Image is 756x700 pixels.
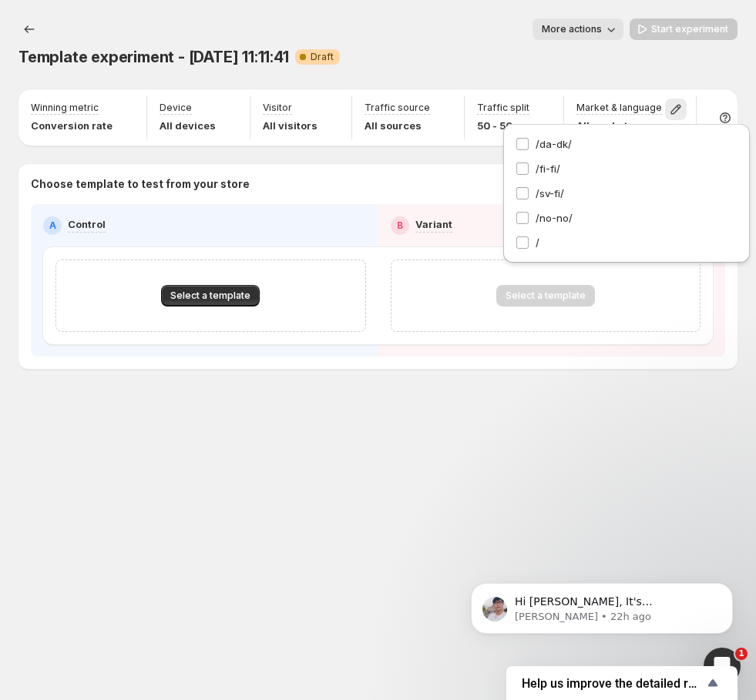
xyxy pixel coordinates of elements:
[522,674,722,692] button: Show survey - Help us improve the detailed report for A/B campaigns
[160,118,216,133] p: All devices
[536,162,560,175] span: /fi-fi/
[31,118,113,133] p: Conversion rate
[477,118,529,133] p: 50 - 50
[735,648,748,660] span: 1
[49,219,56,232] h2: A
[31,102,99,114] p: Winning metric
[576,102,662,114] p: Market & language
[31,176,725,192] p: Choose template to test from your store
[477,102,529,114] p: Traffic split
[704,648,741,685] iframe: Intercom live chat
[536,236,539,249] span: /
[263,118,318,133] p: All visitors
[18,48,289,66] span: Template experiment - [DATE] 11:11:41
[536,187,564,199] span: /sv-fi/
[415,216,452,232] p: Variant
[68,216,106,232] p: Control
[536,138,572,150] span: /da-dk/
[522,676,704,691] span: Help us improve the detailed report for A/B campaigns
[542,23,602,35] span: More actions
[365,102,430,114] p: Traffic source
[397,219,403,232] h2: B
[161,285,260,306] button: Select a template
[448,551,756,658] iframe: Intercom notifications message
[576,118,662,133] p: All markets
[263,102,292,114] p: Visitor
[311,51,334,63] span: Draft
[170,290,250,302] span: Select a template
[18,18,40,40] button: Experiments
[160,102,192,114] p: Device
[533,18,623,40] button: More actions
[536,212,573,224] span: /no-no/
[365,118,430,133] p: All sources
